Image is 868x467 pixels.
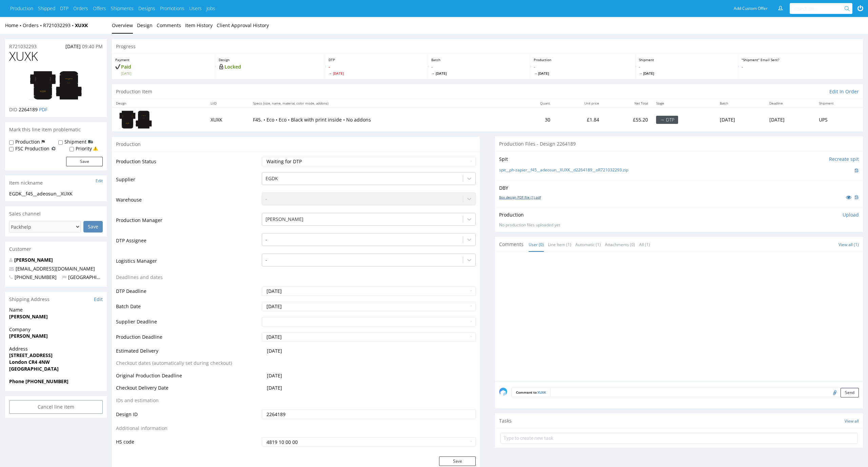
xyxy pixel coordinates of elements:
[121,71,212,76] span: [DATE]
[119,110,153,129] img: version_two_editor_design.png
[88,138,93,145] img: icon-shipping-flag.svg
[5,242,107,257] div: Customer
[94,296,103,303] a: Edit
[431,63,527,76] p: -
[5,122,107,137] div: Mark this line item problematic
[431,57,527,62] p: Batch
[217,17,269,34] a: Client Approval History
[62,274,116,280] span: [GEOGRAPHIC_DATA]
[499,388,507,396] img: share_image_120x120.png
[9,326,103,333] span: Company
[5,175,107,190] div: Item nickname
[38,5,55,12] a: Shipped
[253,116,512,123] p: F45. • Eco • Eco • Black with print inside • No addons
[765,99,815,108] th: Deadline
[206,108,249,131] td: XUXK
[51,145,56,152] img: icon-fsc-production-flag.svg
[9,306,103,313] span: Name
[575,237,601,252] a: Automatic (1)
[537,390,546,395] a: XUXK
[9,333,48,339] strong: [PERSON_NAME]
[157,17,181,34] a: Comments
[554,108,603,131] td: £1.84
[500,433,857,444] input: Type to create new task
[206,5,215,12] a: Jobs
[116,156,260,171] td: Production Status
[60,5,68,12] a: DTP
[499,241,524,248] span: Comments
[765,108,815,131] td: [DATE]
[10,5,33,12] a: Production
[42,138,45,145] img: icon-production-flag.svg
[511,388,550,397] p: Comment to
[116,253,260,273] td: Logistics Manager
[329,71,424,76] span: [DATE]
[815,108,863,131] td: UPS
[639,71,734,76] span: [DATE]
[116,88,152,95] p: Production Item
[499,156,508,163] p: Spit
[116,372,260,384] td: Original Production Deadline
[116,212,260,232] td: Production Manager
[499,195,541,200] a: Box design PDF file (1).pdf
[9,43,37,50] a: R721032293
[554,99,603,108] th: Unit price
[499,211,524,218] p: Production
[96,178,103,184] a: Edit
[329,57,424,62] p: DTP
[815,99,863,108] th: Shipment
[116,359,260,372] td: Checkout dates (automatically set during checkout)
[499,417,512,424] span: Tasks
[16,265,95,272] a: [EMAIL_ADDRESS][DOMAIN_NAME]
[839,242,859,247] a: View all (1)
[116,332,260,347] td: Production Deadline
[116,347,260,359] td: Estimated Delivery
[73,5,88,12] a: Orders
[116,232,260,253] td: DTP Assignee
[112,17,133,34] a: Overview
[716,108,765,131] td: [DATE]
[160,5,184,12] a: Promotions
[329,63,424,76] p: -
[93,146,98,151] img: yellow_warning_triangle.png
[9,190,103,197] div: EGDK__f45__adeosun__XUXK
[66,157,103,166] button: Save
[9,345,103,352] span: Address
[499,222,859,228] div: No production files uploaded yet
[9,400,103,414] input: Cancel line item
[548,237,571,252] a: Line Item (1)
[111,5,134,12] a: Shipments
[116,286,260,301] td: DTP Deadline
[112,39,863,54] div: Progress
[93,5,106,12] a: Offers
[249,99,516,108] th: Specs (size, name, material, color mode, addons)
[9,313,48,320] strong: [PERSON_NAME]
[23,22,43,29] a: Orders
[76,145,92,152] label: Priority
[652,99,716,108] th: Stage
[116,384,260,396] td: Checkout Delivery Date
[116,396,260,409] td: IDs and estimation
[137,17,153,34] a: Design
[534,63,632,76] p: -
[603,99,652,108] th: Net Total
[829,156,859,163] input: Recreate spit
[115,57,212,62] p: Payment
[9,366,59,372] strong: [GEOGRAPHIC_DATA]
[189,5,202,12] a: Users
[5,22,23,29] a: Home
[794,3,846,14] input: Search for...
[9,50,38,63] span: XUXK
[841,388,859,397] button: Send
[116,409,260,424] td: Design ID
[83,221,103,232] input: Save
[75,22,88,29] strong: XUXK
[9,274,57,280] span: [PHONE_NUMBER]
[516,108,554,131] td: 30
[82,43,103,50] span: 09:40 PM
[116,273,260,286] td: Deadlines and dates
[116,192,260,212] td: Warehouse
[267,385,282,391] span: [DATE]
[439,456,476,466] button: Save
